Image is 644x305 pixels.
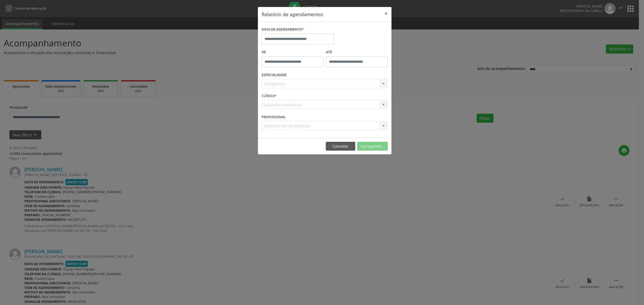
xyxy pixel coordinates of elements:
[262,25,304,34] label: DATA DE AGENDAMENTO
[262,71,287,79] label: ESPECIALIDADE
[262,113,286,121] label: PROFISSIONAL
[326,142,355,151] button: Cancelar
[262,92,277,100] label: CLÍNICA
[381,7,391,20] button: Close
[262,48,323,57] label: De
[326,48,388,57] label: ATÉ
[357,142,388,151] button: Carregando...
[262,11,323,18] h5: Relatório de agendamentos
